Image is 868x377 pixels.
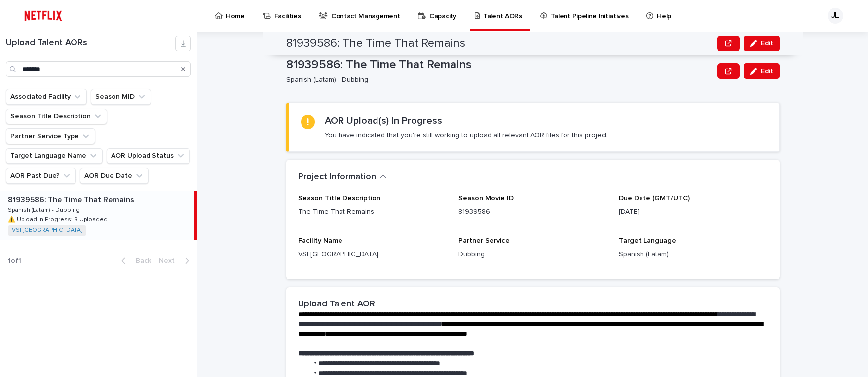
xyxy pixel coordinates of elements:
img: ifQbXi3ZQGMSEF7WDB7W [20,6,67,26]
button: Edit [744,36,780,51]
input: Search [6,61,191,77]
span: Next [159,257,181,264]
button: Associated Facility [6,89,87,105]
span: Due Date (GMT/UTC) [619,195,690,202]
button: Edit [744,63,780,79]
p: 81939586 [458,207,607,217]
p: VSI [GEOGRAPHIC_DATA] [298,249,447,260]
p: 81939586: The Time That Remains [286,58,714,72]
button: AOR Upload Status [107,148,190,164]
span: Edit [761,40,773,47]
button: Next [155,256,197,265]
p: Dubbing [458,249,607,260]
p: The Time That Remains [298,207,447,217]
button: Partner Service Type [6,128,95,144]
span: Season Title Description [298,195,380,202]
span: Target Language [619,237,676,244]
span: Season Movie ID [458,195,514,202]
p: Spanish (Latam) [619,249,767,260]
button: Season MID [91,89,151,105]
span: Back [130,257,151,264]
span: Facility Name [298,237,342,244]
button: AOR Past Due? [6,168,76,184]
h1: Upload Talent AORs [6,38,175,49]
p: Spanish (Latam) - Dubbing [8,205,82,214]
button: AOR Due Date [80,168,149,184]
h2: 81939586: The Time That Remains [286,37,465,51]
p: You have indicated that you're still working to upload all relevant AOR files for this project. [325,131,608,140]
h2: Upload Talent AOR [298,299,375,310]
h2: AOR Upload(s) In Progress [325,115,442,127]
span: Edit [761,68,773,75]
a: VSI [GEOGRAPHIC_DATA] [12,227,82,234]
button: Target Language Name [6,148,103,164]
p: 81939586: The Time That Remains [8,193,136,205]
h2: Project Information [298,172,376,183]
p: [DATE] [619,207,767,217]
p: Spanish (Latam) - Dubbing [286,76,710,84]
span: Partner Service [458,237,510,244]
button: Project Information [298,172,387,183]
button: Season Title Description [6,109,107,124]
button: Back [113,256,155,265]
p: ⚠️ Upload In Progress: 8 Uploaded [8,214,110,223]
div: JL [828,8,843,24]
